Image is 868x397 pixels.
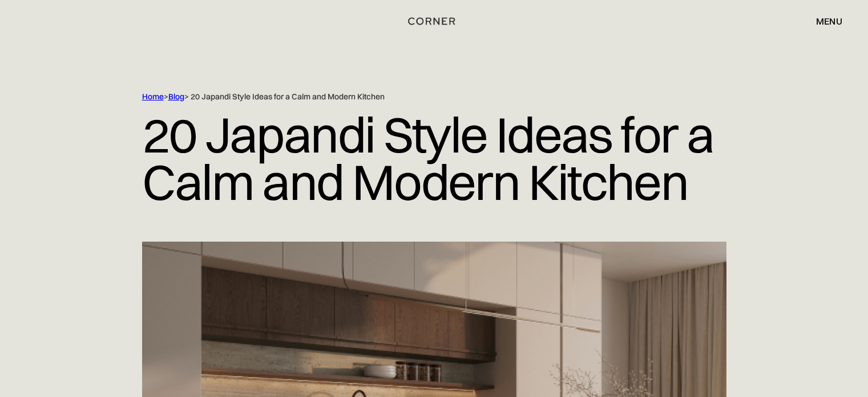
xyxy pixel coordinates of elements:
h1: 20 Japandi Style Ideas for a Calm and Modern Kitchen [142,102,726,214]
a: Home [142,91,164,102]
div: menu [805,11,842,31]
div: menu [816,17,842,26]
a: Blog [168,91,184,102]
div: > > 20 Japandi Style Ideas for a Calm and Modern Kitchen [142,91,679,102]
a: home [404,14,463,29]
